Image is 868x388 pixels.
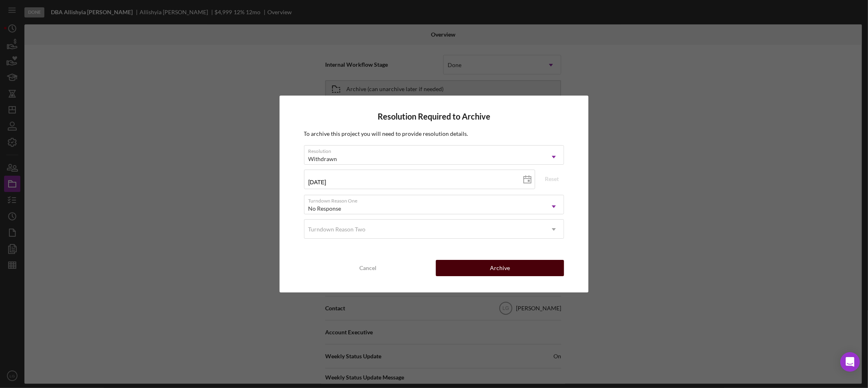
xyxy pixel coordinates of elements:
button: Reset [540,173,564,185]
div: Archive [490,260,510,276]
button: Cancel [304,260,432,276]
div: Cancel [359,260,376,276]
div: No Response [308,205,341,212]
div: Turndown Reason Two [308,226,366,233]
p: To archive this project you will need to provide resolution details. [304,129,564,138]
div: Open Intercom Messenger [840,352,860,372]
h4: Resolution Required to Archive [304,112,564,121]
div: Withdrawn [308,156,337,162]
div: Reset [545,173,559,185]
button: Archive [436,260,564,276]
